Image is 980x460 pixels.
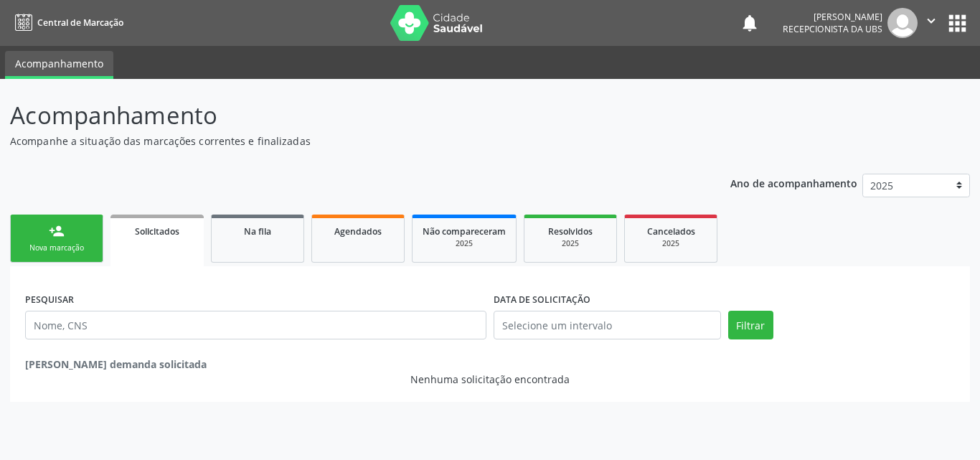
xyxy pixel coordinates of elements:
button:  [918,8,945,38]
a: Acompanhamento [5,51,113,79]
a: Central de Marcação [10,11,123,34]
i:  [923,13,939,29]
button: apps [945,11,970,36]
span: Agendados [334,225,382,238]
span: Recepcionista da UBS [783,23,882,35]
input: Selecione um intervalo [494,311,721,339]
div: 2025 [534,238,606,249]
span: Cancelados [647,225,695,238]
button: notifications [740,13,760,33]
input: Nome, CNS [25,311,486,339]
div: 2025 [635,238,707,249]
span: Não compareceram [423,225,506,238]
div: [PERSON_NAME] [783,11,882,23]
span: Resolvidos [548,225,593,238]
label: PESQUISAR [25,288,74,311]
strong: [PERSON_NAME] demanda solicitada [25,357,207,371]
span: Solicitados [135,225,179,238]
span: Central de Marcação [37,17,123,29]
div: Nenhuma solicitação encontrada [25,372,955,387]
span: Na fila [244,225,271,238]
p: Acompanhamento [10,98,682,133]
div: Nova marcação [21,243,93,253]
div: person_add [49,223,65,239]
button: Filtrar [728,311,773,339]
p: Ano de acompanhamento [730,174,857,192]
img: img [887,8,918,38]
div: 2025 [423,238,506,249]
p: Acompanhe a situação das marcações correntes e finalizadas [10,133,682,149]
label: DATA DE SOLICITAÇÃO [494,288,590,311]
